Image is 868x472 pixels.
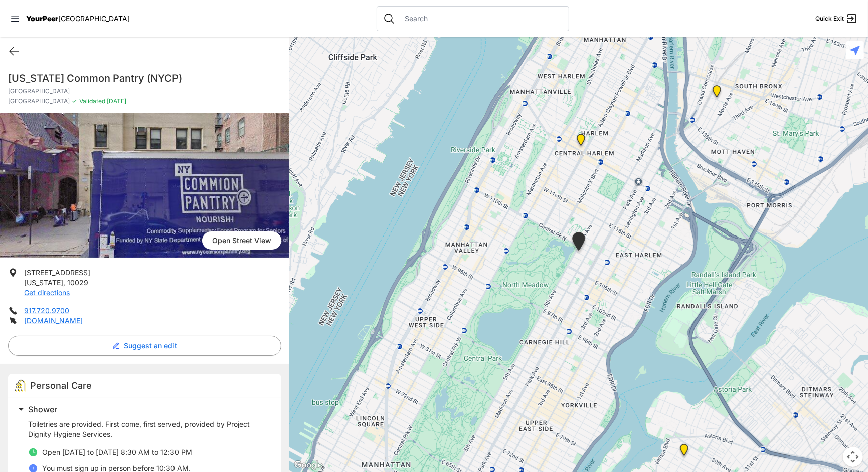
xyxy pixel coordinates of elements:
span: [DATE] [105,97,126,105]
span: [US_STATE] [24,278,63,287]
p: Toiletries are provided. First come, first served, provided by Project Dignity Hygiene Services. [28,419,269,439]
a: [DOMAIN_NAME] [24,316,83,325]
span: [GEOGRAPHIC_DATA] [8,97,70,105]
span: Validated [79,97,105,105]
span: [STREET_ADDRESS] [24,268,90,277]
span: Quick Exit [815,15,844,23]
span: ✓ [72,97,77,105]
div: Uptown/Harlem DYCD Youth Drop-in Center [575,134,587,150]
p: [GEOGRAPHIC_DATA] [8,87,281,95]
a: Open this area in Google Maps (opens a new window) [292,459,325,472]
span: Personal Care [30,380,92,391]
div: Manhattan [570,232,587,255]
span: YourPeer [26,14,58,23]
input: Search [399,14,563,24]
span: Shower [28,404,57,414]
div: Harm Reduction Center [711,85,723,101]
span: Open Street View [202,231,281,250]
span: 10029 [67,278,88,287]
h1: [US_STATE] Common Pantry (NYCP) [8,71,281,85]
a: 917.720.9700 [24,306,69,315]
a: Get directions [24,288,70,297]
button: Map camera controls [843,447,863,467]
button: Suggest an edit [8,336,281,356]
a: YourPeer[GEOGRAPHIC_DATA] [26,16,130,22]
a: Quick Exit [815,13,858,25]
span: Open [DATE] to [DATE] 8:30 AM to 12:30 PM [42,448,192,456]
span: Suggest an edit [124,341,177,351]
img: Google [292,459,325,472]
span: [GEOGRAPHIC_DATA] [58,14,130,23]
span: , [63,278,65,287]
